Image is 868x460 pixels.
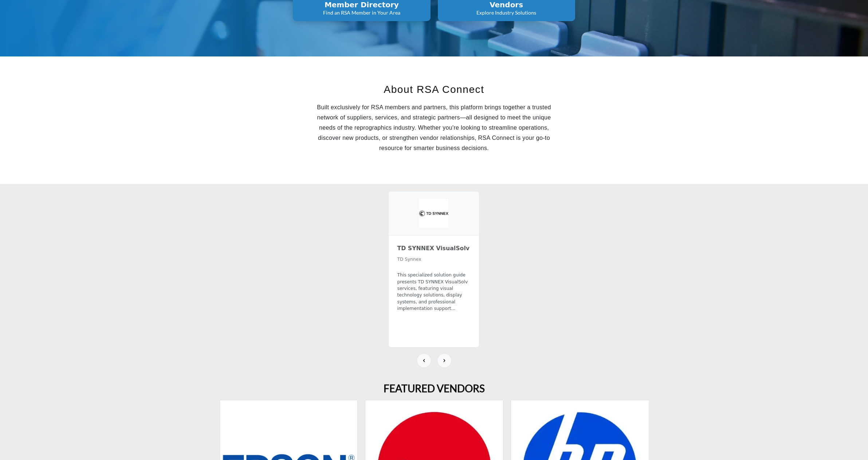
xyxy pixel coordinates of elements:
[397,257,421,262] span: TD Synnex
[309,102,559,153] p: Built exclusively for RSA members and partners, this platform brings together a trusted network o...
[397,272,470,312] p: This specialized solution guide presents TD SYNNEX VisualSolv services, featuring visual technolo...
[419,199,448,228] img: TD Synnex
[295,0,428,9] h2: Member Directory
[397,244,470,252] h3: TD SYNNEX VisualSolv
[397,244,470,255] a: TD SYNNEX VisualSolv
[440,9,573,16] p: Explore Industry Solutions
[295,9,428,16] p: Find an RSA Member in Your Area
[384,382,485,395] h2: FEATURED VENDORS
[440,0,573,9] h2: Vendors
[309,82,559,97] h2: About RSA Connect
